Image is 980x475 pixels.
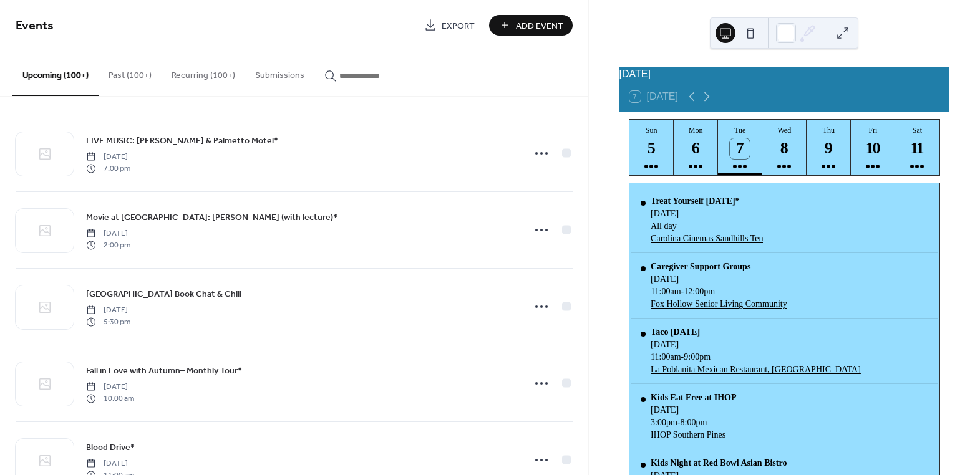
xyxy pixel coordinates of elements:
[651,196,763,206] div: Treat Yourself [DATE]*
[86,133,278,148] a: LIVE MUSIC: [PERSON_NAME] & Palmetto Motel*
[86,135,278,148] span: LIVE MUSIC: [PERSON_NAME] & Palmetto Motel*
[651,299,787,309] a: Fox Hollow Senior Living Community
[633,126,670,135] div: Sun
[651,274,787,284] div: [DATE]
[86,381,134,393] span: [DATE]
[762,120,807,175] button: Wed8
[86,441,135,454] span: Blood Drive*
[766,126,803,135] div: Wed
[86,287,241,301] a: [GEOGRAPHIC_DATA] Book Chat & Chill
[489,15,573,36] button: Add Event
[855,126,891,135] div: Fri
[651,327,861,337] div: Taco [DATE]
[442,19,475,32] span: Export
[895,120,939,175] button: Sat11
[651,340,861,350] div: [DATE]
[86,458,134,469] span: [DATE]
[86,211,337,224] span: Movie at [GEOGRAPHIC_DATA]: [PERSON_NAME] (with lecture)*
[86,440,135,454] a: Blood Drive*
[86,163,130,174] span: 7:00 pm
[907,138,928,159] div: 11
[810,126,847,135] div: Thu
[651,262,787,272] div: Caregiver Support Groups
[651,365,861,375] a: La Poblanita Mexican Restaurant, [GEOGRAPHIC_DATA]
[677,418,681,428] span: -
[651,352,681,362] span: 11:00am
[86,239,130,251] span: 2:00 pm
[86,305,130,316] span: [DATE]
[86,228,130,239] span: [DATE]
[718,120,762,175] button: Tue7
[651,430,736,440] a: IHOP Southern Pines
[651,393,736,403] div: Kids Eat Free at IHOP
[86,393,134,404] span: 10:00 am
[651,209,763,219] div: [DATE]
[619,67,949,82] div: [DATE]
[415,15,484,36] a: Export
[651,287,681,297] span: 11:00am
[641,138,662,159] div: 5
[674,120,718,175] button: Mon6
[162,50,245,95] button: Recurring (100+)
[86,210,337,224] a: Movie at [GEOGRAPHIC_DATA]: [PERSON_NAME] (with lecture)*
[818,138,839,159] div: 9
[651,458,787,468] div: Kids Night at Red Bowl Asian Bistro
[722,126,759,135] div: Tue
[651,221,763,231] div: All day
[774,138,795,159] div: 8
[86,151,130,163] span: [DATE]
[651,234,763,244] a: Carolina Cinemas Sandhills Ten
[86,288,241,301] span: [GEOGRAPHIC_DATA] Book Chat & Chill
[12,50,99,96] button: Upcoming (100+)
[686,138,706,159] div: 6
[629,120,674,175] button: Sun5
[684,352,711,362] span: 9:00pm
[677,126,714,135] div: Mon
[863,138,883,159] div: 10
[16,14,54,38] span: Events
[86,316,130,327] span: 5:30 pm
[86,365,242,378] span: Fall in Love with Autumn– Monthly Tour*
[86,363,242,378] a: Fall in Love with Autumn– Monthly Tour*
[807,120,851,175] button: Thu9
[730,138,750,159] div: 7
[681,352,684,362] span: -
[651,405,736,415] div: [DATE]
[899,126,936,135] div: Sat
[681,287,684,297] span: -
[681,418,707,428] span: 8:00pm
[851,120,895,175] button: Fri10
[516,19,563,32] span: Add Event
[99,50,162,95] button: Past (100+)
[684,287,715,297] span: 12:00pm
[245,50,314,95] button: Submissions
[651,418,677,428] span: 3:00pm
